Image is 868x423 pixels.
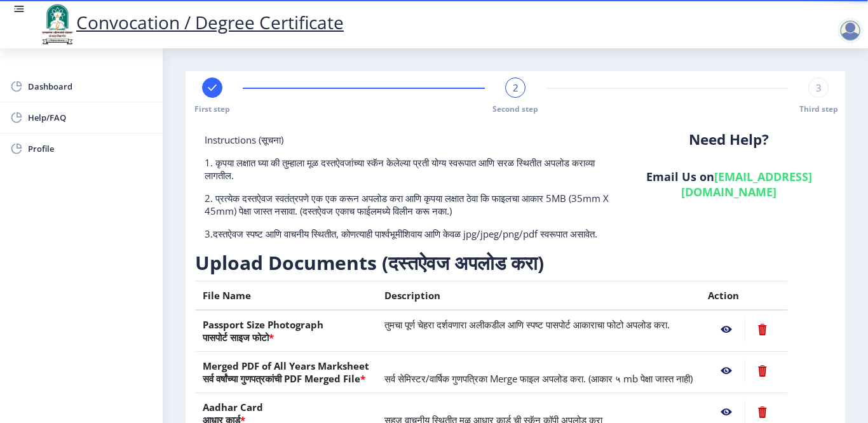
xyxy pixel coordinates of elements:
a: [EMAIL_ADDRESS][DOMAIN_NAME] [681,169,812,199]
span: 3 [816,81,822,94]
span: Dashboard [28,79,153,94]
td: तुमचा पूर्ण चेहरा दर्शवणारा अलीकडील आणि स्पष्ट पासपोर्ट आकाराचा फोटो अपलोड करा. [377,310,700,352]
p: 2. प्रत्येक दस्तऐवज स्वतंत्रपणे एक एक करून अपलोड करा आणि कृपया लक्षात ठेवा कि फाइलचा आकार 5MB (35... [205,192,613,217]
h6: Email Us on [632,169,826,199]
nb-action: Delete File [745,318,780,341]
span: First step [194,104,230,114]
b: Need Help? [689,130,769,149]
nb-action: Delete File [745,359,780,382]
h3: Upload Documents (दस्तऐवज अपलोड करा) [195,250,818,276]
th: Action [700,281,787,311]
th: File Name [195,281,377,311]
th: Merged PDF of All Years Marksheet सर्व वर्षांच्या गुणपत्रकांची PDF Merged File [195,352,377,393]
span: Second step [492,104,538,114]
img: logo [38,3,76,46]
span: 2 [513,81,519,94]
nb-action: View File [708,359,745,382]
nb-action: View File [708,318,745,341]
span: Profile [28,141,153,156]
span: Instructions (सूचना) [205,133,283,146]
span: Third step [799,104,838,114]
span: Help/FAQ [28,110,153,125]
p: 1. कृपया लक्षात घ्या की तुम्हाला मूळ दस्तऐवजांच्या स्कॅन केलेल्या प्रती योग्य स्वरूपात आणि सरळ स्... [205,156,613,182]
th: Description [377,281,700,311]
p: 3.दस्तऐवज स्पष्ट आणि वाचनीय स्थितीत, कोणत्याही पार्श्वभूमीशिवाय आणि केवळ jpg/jpeg/png/pdf स्वरूपा... [205,227,613,240]
span: सर्व सेमिस्टर/वार्षिक गुणपत्रिका Merge फाइल अपलोड करा. (आकार ५ mb पेक्षा जास्त नाही) [384,372,693,385]
th: Passport Size Photograph पासपोर्ट साइज फोटो [195,310,377,352]
a: Convocation / Degree Certificate [38,10,344,34]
